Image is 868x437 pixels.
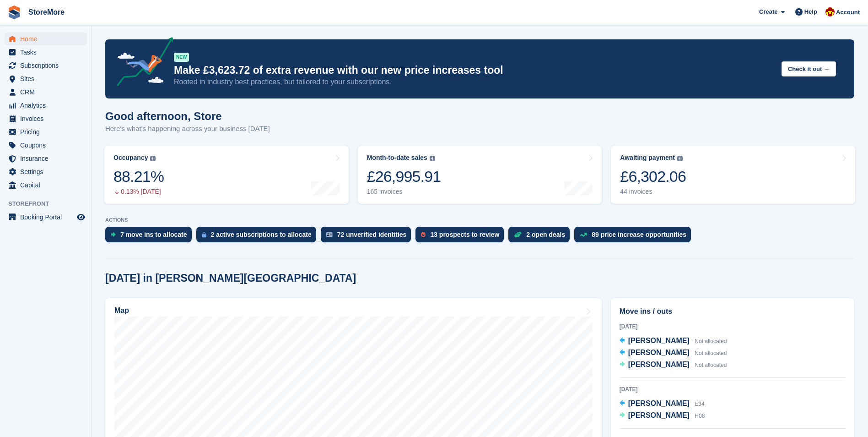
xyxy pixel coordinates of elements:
a: 72 unverified identities [321,227,416,247]
div: [DATE] [620,322,846,331]
a: menu [5,72,86,85]
div: 89 price increase opportunities [592,231,686,238]
a: Occupancy 88.21% 0.13% [DATE] [104,146,349,204]
span: [PERSON_NAME] [628,349,690,356]
p: Rooted in industry best practices, but tailored to your subscriptions. [174,77,774,87]
img: stora-icon-8386f47178a22dfd0bd8f6a31ec36ba5ce8667c1dd55bd0f319d3a0aa187defe.svg [7,5,21,19]
span: Account [836,8,860,17]
a: Month-to-date sales £26,995.91 165 invoices [358,146,602,204]
a: menu [5,33,86,45]
div: [DATE] [620,385,846,393]
span: Insurance [20,152,75,165]
a: [PERSON_NAME] H08 [620,410,705,422]
span: Tasks [20,46,75,59]
span: [PERSON_NAME] [628,337,690,344]
a: [PERSON_NAME] Not allocated [620,347,727,359]
p: ACTIONS [105,217,854,223]
div: 165 invoices [367,188,441,196]
span: H08 [695,413,705,419]
span: Help [804,7,817,16]
img: price-adjustments-announcement-icon-8257ccfd72463d97f412b2fc003d46551f7dbcb40ab6d574587a9cd5c0d94... [109,37,173,89]
span: Invoices [20,112,75,125]
div: Awaiting payment [620,154,675,162]
img: icon-info-grey-7440780725fd019a000dd9b08b2336e03edf1995a4989e88bcd33f0948082b44.svg [430,156,435,161]
a: 2 open deals [508,227,574,247]
a: menu [5,126,86,138]
div: 0.13% [DATE] [113,188,164,196]
span: Create [759,7,777,16]
a: 13 prospects to review [415,227,508,247]
img: deal-1b604bf984904fb50ccaf53a9ad4b4a5d6e5aea283cecdc64d6e3604feb123c2.svg [514,231,522,238]
span: Storefront [8,199,91,208]
a: menu [5,165,86,178]
div: NEW [174,53,189,62]
span: Not allocated [695,338,727,344]
a: menu [5,211,86,224]
span: Analytics [20,99,75,112]
img: active_subscription_to_allocate_icon-d502201f5373d7db506a760aba3b589e785aa758c864c3986d89f69b8ff3... [202,232,206,238]
span: Booking Portal [20,211,75,224]
span: Coupons [20,139,75,152]
div: 13 prospects to review [430,231,499,238]
a: StoreMore [25,5,68,20]
a: Preview store [75,212,86,223]
div: Month-to-date sales [367,154,427,162]
img: Store More Team [825,7,835,16]
button: Check it out → [782,61,836,76]
a: Awaiting payment £6,302.06 44 invoices [611,146,855,204]
span: Settings [20,165,75,178]
span: Home [20,33,75,45]
span: Not allocated [695,350,727,356]
span: E34 [695,401,704,407]
span: Not allocated [695,362,727,368]
a: [PERSON_NAME] Not allocated [620,359,727,371]
div: 2 open deals [526,231,565,238]
a: [PERSON_NAME] E34 [620,398,705,410]
span: [PERSON_NAME] [628,361,690,368]
span: Capital [20,179,75,191]
a: [PERSON_NAME] Not allocated [620,335,727,347]
span: Sites [20,72,75,85]
span: Subscriptions [20,59,75,72]
div: 72 unverified identities [337,231,407,238]
div: Occupancy [113,154,148,162]
div: 44 invoices [620,188,686,196]
span: [PERSON_NAME] [628,411,690,419]
h2: [DATE] in [PERSON_NAME][GEOGRAPHIC_DATA] [105,272,356,284]
span: Pricing [20,126,75,138]
a: menu [5,59,86,72]
img: move_ins_to_allocate_icon-fdf77a2bb77ea45bf5b3d319d69a93e2d87916cf1d5bf7949dd705db3b84f3ca.svg [111,232,116,237]
a: menu [5,179,86,191]
div: £26,995.91 [367,167,441,186]
a: menu [5,139,86,152]
span: [PERSON_NAME] [628,399,690,407]
a: 7 move ins to allocate [105,227,196,247]
div: 7 move ins to allocate [120,231,187,238]
span: CRM [20,86,75,98]
p: Here's what's happening across your business [DATE] [105,124,270,134]
h2: Map [114,306,129,315]
h2: Move ins / outs [620,306,846,317]
h1: Good afternoon, Store [105,110,270,122]
div: 88.21% [113,167,164,186]
a: 89 price increase opportunities [574,227,695,247]
p: Make £3,623.72 of extra revenue with our new price increases tool [174,64,774,77]
img: price_increase_opportunities-93ffe204e8149a01c8c9dc8f82e8f89637d9d84a8eef4429ea346261dce0b2c0.svg [580,233,587,237]
a: menu [5,86,86,98]
a: menu [5,46,86,59]
a: menu [5,99,86,112]
img: icon-info-grey-7440780725fd019a000dd9b08b2336e03edf1995a4989e88bcd33f0948082b44.svg [677,156,683,161]
img: verify_identity-adf6edd0f0f0b5bbfe63781bf79b02c33cf7c696d77639b501bdc392416b5a36.svg [326,232,333,237]
a: 2 active subscriptions to allocate [196,227,321,247]
div: £6,302.06 [620,167,686,186]
img: prospect-51fa495bee0391a8d652442698ab0144808aea92771e9ea1ae160a38d050c398.svg [421,232,426,237]
a: menu [5,152,86,165]
a: menu [5,112,86,125]
div: 2 active subscriptions to allocate [211,231,312,238]
img: icon-info-grey-7440780725fd019a000dd9b08b2336e03edf1995a4989e88bcd33f0948082b44.svg [150,156,156,161]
